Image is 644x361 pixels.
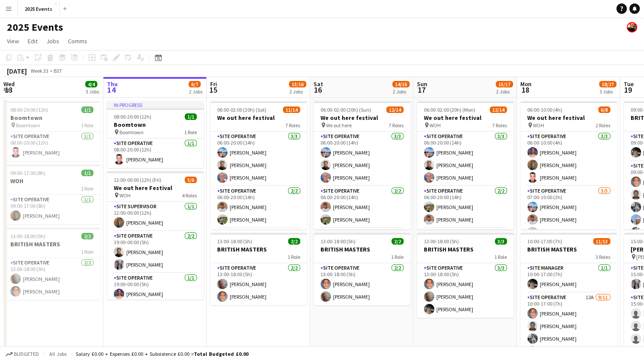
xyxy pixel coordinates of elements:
[320,238,356,245] span: 13:00-18:00 (5h)
[107,184,204,192] h3: We out here Festival
[391,238,404,245] span: 2/2
[417,80,427,88] span: Sun
[107,202,204,231] app-card-role: Site Supervisor1/112:00-00:00 (12h)[PERSON_NAME]
[4,349,40,359] button: Budgeted
[417,263,514,318] app-card-role: Site Operative3/313:00-18:00 (5h)[PERSON_NAME][PERSON_NAME][PERSON_NAME]
[68,37,87,45] span: Comms
[3,195,100,224] app-card-role: Site Operative1/109:00-17:00 (8h)[PERSON_NAME]
[392,81,410,87] span: 14/16
[314,132,410,186] app-card-role: Site Operative3/306:00-20:00 (14h)[PERSON_NAME][PERSON_NAME][PERSON_NAME]
[3,132,100,161] app-card-role: Site Operative1/108:00-20:00 (12h)[PERSON_NAME]
[314,101,410,229] app-job-card: 06:00-02:00 (20h) (Sun)12/14We out here festival We out here7 RolesSite Operative3/306:00-20:00 (...
[210,233,307,305] app-job-card: 13:00-18:00 (5h)2/2BRITISH MASTERS1 RoleSite Operative2/213:00-18:00 (5h)[PERSON_NAME][PERSON_NAME]
[598,106,610,113] span: 6/8
[10,170,45,176] span: 09:00-17:00 (8h)
[417,114,514,122] h3: We out here festival
[520,186,617,266] app-card-role: Site Operative3/507:00-10:00 (3h)[PERSON_NAME][PERSON_NAME][PERSON_NAME]
[520,101,617,229] app-job-card: 06:00-10:00 (4h)6/8We out here festival WOH2 RolesSite Operative3/306:00-10:00 (4h)[PERSON_NAME][...
[593,238,610,245] span: 11/13
[217,106,266,113] span: 06:00-02:00 (20h) (Sat)
[417,233,514,318] app-job-card: 13:00-18:00 (5h)3/3BRITISH MASTERS1 RoleSite Operative3/313:00-18:00 (5h)[PERSON_NAME][PERSON_NAM...
[3,228,100,300] div: 13:00-18:00 (5h)2/2BRITISH MASTERS1 RoleSite Operative2/213:00-18:00 (5h)[PERSON_NAME][PERSON_NAME]
[81,233,93,239] span: 2/2
[285,122,300,129] span: 7 Roles
[391,254,404,260] span: 1 Role
[3,80,15,88] span: Wed
[417,245,514,253] h3: BRITISH MASTERS
[596,254,610,260] span: 3 Roles
[189,88,202,95] div: 2 Jobs
[417,101,514,229] app-job-card: 06:00-02:00 (20h) (Mon)12/14We out here festival WOH7 RolesSite Operative3/306:00-20:00 (14h)[PER...
[18,0,60,17] button: 2025 Events
[107,101,204,168] app-job-card: In progress08:00-20:00 (12h)1/1Boomtown Boomtown1 RoleSite Operative1/108:00-20:00 (12h)[PERSON_N...
[81,106,93,113] span: 1/1
[3,35,22,47] a: View
[2,85,15,95] span: 13
[54,68,62,74] div: BST
[16,122,40,129] span: Boomtown
[210,101,307,229] div: 06:00-02:00 (20h) (Sat)11/14We out here festival7 RolesSite Operative3/306:00-20:00 (14h)[PERSON_...
[189,81,201,87] span: 6/7
[519,85,532,95] span: 18
[210,186,307,228] app-card-role: Site Operative2/206:00-20:00 (14h)[PERSON_NAME][PERSON_NAME]
[520,132,617,186] app-card-role: Site Operative3/306:00-10:00 (4h)[PERSON_NAME][PERSON_NAME][PERSON_NAME]
[43,35,63,47] a: Jobs
[185,113,197,120] span: 1/1
[288,254,300,260] span: 1 Role
[416,85,427,95] span: 17
[314,245,410,253] h3: BRITISH MASTERS
[417,186,514,228] app-card-role: Site Operative2/206:00-20:00 (14h)[PERSON_NAME][PERSON_NAME]
[85,81,97,87] span: 4/4
[520,245,617,253] h3: BRITISH MASTERS
[210,132,307,186] app-card-role: Site Operative3/306:00-20:00 (14h)[PERSON_NAME][PERSON_NAME][PERSON_NAME]
[288,238,300,245] span: 2/2
[627,22,637,32] app-user-avatar: Josh Tutty
[520,263,617,293] app-card-role: Site Manager1/110:00-17:00 (7h)[PERSON_NAME]
[107,171,204,300] app-job-card: 12:00-00:00 (12h) (Fri)5/6We out here Festival WOH4 RolesSite Supervisor1/112:00-00:00 (12h)[PERS...
[3,164,100,224] app-job-card: 09:00-17:00 (8h)1/1WOH1 RoleSite Operative1/109:00-17:00 (8h)[PERSON_NAME]
[210,263,307,305] app-card-role: Site Operative2/213:00-18:00 (5h)[PERSON_NAME][PERSON_NAME]
[107,139,204,168] app-card-role: Site Operative1/108:00-20:00 (12h)[PERSON_NAME]
[107,101,204,108] div: In progress
[48,351,68,357] span: All jobs
[599,88,616,95] div: 3 Jobs
[599,81,616,87] span: 18/27
[314,114,410,122] h3: We out here festival
[386,106,404,113] span: 12/14
[86,88,99,95] div: 3 Jobs
[283,106,300,113] span: 11/14
[81,248,93,255] span: 1 Role
[320,106,371,113] span: 06:00-02:00 (20h) (Sun)
[520,233,617,361] app-job-card: 10:00-17:00 (7h)11/13BRITISH MASTERS3 RolesSite Manager1/110:00-17:00 (7h)[PERSON_NAME]Site Opera...
[622,85,634,95] span: 19
[210,80,217,88] span: Fri
[389,122,404,129] span: 7 Roles
[3,258,100,300] app-card-role: Site Operative2/213:00-18:00 (5h)[PERSON_NAME][PERSON_NAME]
[7,37,19,45] span: View
[314,186,410,228] app-card-role: Site Operative2/206:00-20:00 (14h)[PERSON_NAME][PERSON_NAME]
[28,37,38,45] span: Edit
[10,106,48,113] span: 08:00-20:00 (12h)
[289,88,306,95] div: 2 Jobs
[114,113,151,120] span: 08:00-20:00 (12h)
[424,238,459,245] span: 13:00-18:00 (5h)
[312,85,323,95] span: 16
[393,88,409,95] div: 2 Jobs
[106,85,118,95] span: 14
[217,238,252,245] span: 13:00-18:00 (5h)
[7,67,27,75] div: [DATE]
[81,185,93,192] span: 1 Role
[289,81,306,87] span: 13/16
[314,233,410,305] app-job-card: 13:00-18:00 (5h)2/2BRITISH MASTERS1 RoleSite Operative2/213:00-18:00 (5h)[PERSON_NAME][PERSON_NAME]
[107,121,204,129] h3: Boomtown
[7,21,63,34] h1: 2025 Events
[3,177,100,185] h3: WOH
[119,192,131,199] span: WOH
[107,231,204,273] app-card-role: Site Operative2/219:00-00:00 (5h)[PERSON_NAME][PERSON_NAME]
